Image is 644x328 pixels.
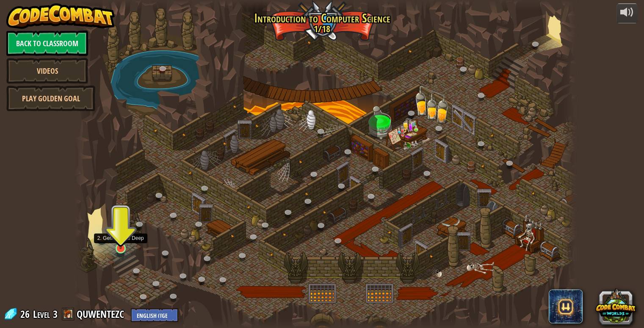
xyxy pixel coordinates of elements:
a: Back to Classroom [6,31,88,56]
a: Videos [6,58,88,83]
span: 3 [53,307,58,321]
a: Play Golden Goal [6,86,95,111]
span: Level [33,307,50,321]
span: 26 [20,307,32,321]
a: QUWENTEZC [77,307,127,321]
img: CodeCombat - Learn how to code by playing a game [6,3,115,29]
img: level-banner-unstarted.png [114,220,127,250]
button: Adjust volume [616,3,638,23]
